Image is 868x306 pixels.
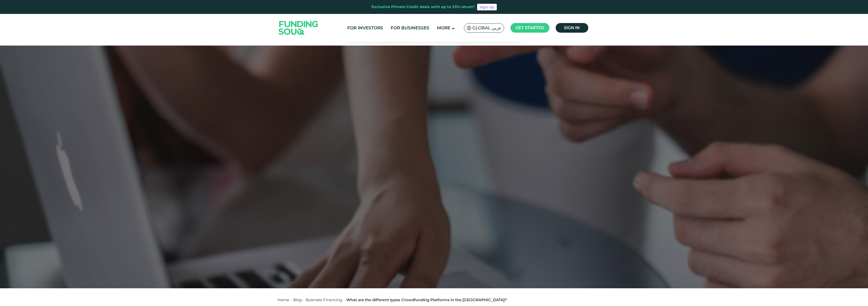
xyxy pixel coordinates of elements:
[371,4,475,10] div: Exclusive Private Credit deals with up to 23% return*
[472,25,501,31] span: Global عربي
[277,297,289,302] a: Home
[556,23,588,33] a: Sign in
[437,25,450,30] span: More
[346,297,507,303] div: What are the different types Crowdfunding Platforms in the [GEOGRAPHIC_DATA]?
[389,24,431,32] a: For Businesses
[306,297,342,302] a: Business Financing
[467,26,471,30] img: SA Flag
[515,25,544,30] span: Get started
[293,297,302,302] a: Blog
[346,24,384,32] a: For Investors
[477,4,497,10] a: Sign Up
[274,15,323,40] img: Logo
[564,25,580,30] span: Sign in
